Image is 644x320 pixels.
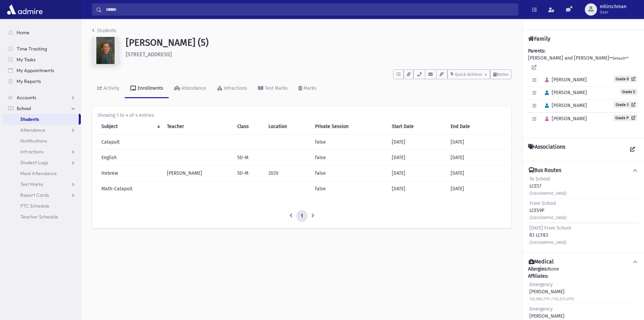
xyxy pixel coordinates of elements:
[97,166,163,181] td: Hebrew
[614,76,637,82] a: Grade 8
[97,134,163,150] td: Catapult
[126,37,511,48] h1: [PERSON_NAME] (5)
[3,211,81,222] a: Teacher Schedule
[613,114,637,121] a: Grade P
[447,119,506,134] th: End Date
[447,150,506,166] td: [DATE]
[528,47,639,132] div: [PERSON_NAME] and [PERSON_NAME]
[529,225,571,246] div: 83 LCF83
[528,258,639,265] button: Medical
[3,103,81,114] a: School
[20,181,43,187] span: Test Marks
[542,77,587,83] span: [PERSON_NAME]
[102,85,119,91] div: Activity
[542,90,587,95] span: [PERSON_NAME]
[311,150,388,166] td: false
[17,46,47,52] span: Time Tracking
[3,135,81,146] a: Notifications
[5,3,44,16] img: AdmirePro
[97,119,163,134] th: Subject
[169,79,212,98] a: Attendance
[529,191,567,196] small: ([GEOGRAPHIC_DATA])
[233,166,264,181] td: 5D-M
[163,166,233,181] td: [PERSON_NAME]
[136,85,163,91] div: Enrollments
[600,4,626,9] span: mhirschman
[529,258,554,265] h4: Medical
[125,79,169,98] a: Enrollments
[20,149,44,155] span: Infractions
[126,51,511,58] h6: [STREET_ADDRESS]
[490,69,511,79] button: Notes
[497,72,508,77] span: Notes
[92,27,116,37] nav: breadcrumb
[20,203,49,209] span: PTC Schedule
[92,28,116,34] a: Students
[311,119,388,134] th: Private Session
[3,54,81,65] a: My Tasks
[180,85,206,91] div: Attendance
[447,134,506,150] td: [DATE]
[17,67,54,73] span: My Appointments
[163,119,233,134] th: Teacher
[388,134,447,150] td: [DATE]
[3,157,81,168] a: Student Logs
[17,105,31,111] span: School
[233,150,264,166] td: 5D-M
[20,214,58,220] span: Teacher Schedule
[212,79,253,98] a: Infractions
[529,297,574,301] small: 732.905.7717 /732.575.0775
[263,85,288,91] div: Test Marks
[3,190,81,200] a: Report Cards
[20,170,57,176] span: Meal Attendance
[529,225,571,231] span: [DATE] From School
[447,166,506,181] td: [DATE]
[92,79,125,98] a: Activity
[448,69,490,79] button: Quick Actions
[388,181,447,197] td: [DATE]
[97,181,163,197] td: Math-Catapult
[264,166,311,181] td: 202V
[20,127,45,133] span: Attendance
[3,76,81,87] a: My Reports
[20,138,47,144] span: Notifications
[311,166,388,181] td: false
[3,27,81,38] a: Home
[3,125,81,135] a: Attendance
[455,72,482,77] span: Quick Actions
[17,78,41,84] span: My Reports
[528,273,548,279] b: Affiliates:
[17,29,29,36] span: Home
[529,240,567,245] small: ([GEOGRAPHIC_DATA])
[3,114,79,125] a: Students
[302,85,316,91] div: Marks
[20,159,48,166] span: Student Logs
[311,181,388,197] td: false
[20,192,49,198] span: Report Cards
[626,144,639,156] a: View all Associations
[3,43,81,54] a: Time Tracking
[529,216,567,220] small: ([GEOGRAPHIC_DATA])
[529,281,574,302] div: [PERSON_NAME]
[529,282,553,287] span: Emergency
[529,176,550,182] span: To School
[296,210,307,222] a: 1
[528,144,565,156] h4: Associations
[528,167,639,174] button: Bus Routes
[542,116,587,122] span: [PERSON_NAME]
[264,119,311,134] th: Location
[529,200,567,221] div: LCES9P
[97,112,506,119] div: Showing 1 to 4 of 4 entries
[17,94,36,101] span: Accounts
[233,119,264,134] th: Class
[102,3,518,16] input: Search
[388,119,447,134] th: Start Date
[222,85,247,91] div: Infractions
[311,134,388,150] td: false
[17,57,35,63] span: My Tasks
[614,101,637,108] a: Grade 3
[3,146,81,157] a: Infractions
[542,103,587,108] span: [PERSON_NAME]
[447,181,506,197] td: [DATE]
[388,150,447,166] td: [DATE]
